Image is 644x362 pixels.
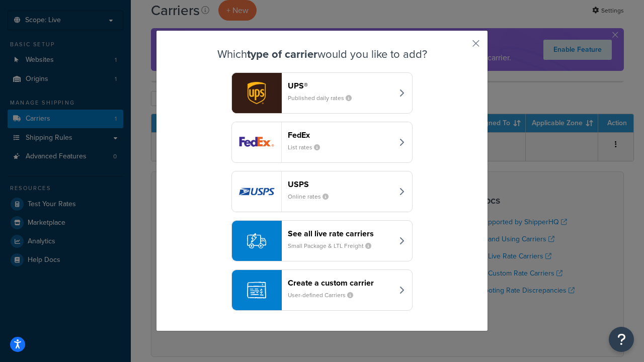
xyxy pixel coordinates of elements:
img: icon-carrier-liverate-becf4550.svg [247,231,266,250]
img: fedEx logo [232,122,281,162]
small: List rates [288,143,328,152]
small: User-defined Carriers [288,291,361,300]
button: See all live rate carriersSmall Package & LTL Freight [231,220,413,261]
small: Small Package & LTL Freight [288,241,379,250]
button: Open Resource Center [609,327,634,352]
button: Create a custom carrierUser-defined Carriers [231,269,413,311]
h3: Which would you like to add? [182,48,462,60]
header: FedEx [288,130,393,140]
strong: type of carrier [247,46,317,62]
img: ups logo [232,73,281,113]
header: UPS® [288,81,393,90]
img: usps logo [232,171,281,212]
header: Create a custom carrier [288,278,393,288]
button: ups logoUPS®Published daily rates [231,72,413,114]
button: fedEx logoFedExList rates [231,122,413,163]
small: Published daily rates [288,94,360,103]
small: Online rates [288,192,337,201]
header: See all live rate carriers [288,229,393,238]
img: icon-carrier-custom-c93b8a24.svg [247,281,266,300]
header: USPS [288,179,393,189]
button: usps logoUSPSOnline rates [231,171,413,212]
